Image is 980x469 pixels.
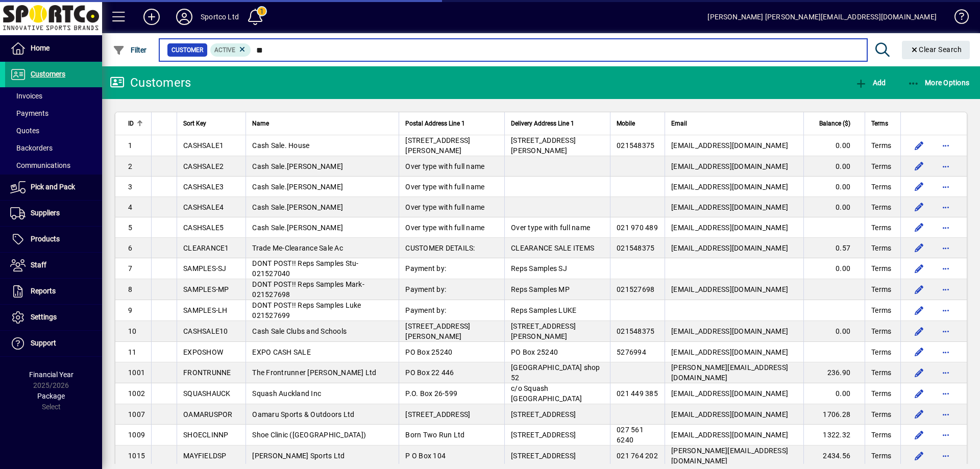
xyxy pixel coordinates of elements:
[31,287,56,295] span: Reports
[803,425,865,446] td: 1322.32
[252,368,376,377] span: The Frontrunner [PERSON_NAME] Ltd
[671,447,788,465] span: [PERSON_NAME][EMAIL_ADDRESS][DOMAIN_NAME]
[938,344,954,360] button: More options
[252,301,361,319] span: DONT POST!! Reps Samples Luke 021527699
[938,179,954,195] button: More options
[29,371,73,379] span: Financial Year
[168,8,201,26] button: Profile
[5,122,102,139] a: Quotes
[183,162,224,170] span: CASHSALE2
[617,118,658,129] div: Mobile
[671,363,788,382] span: [PERSON_NAME][EMAIL_ADDRESS][DOMAIN_NAME]
[511,431,576,439] span: [STREET_ADDRESS]
[31,339,56,347] span: Support
[911,240,927,256] button: Edit
[871,305,891,315] span: Terms
[110,75,191,91] div: Customers
[405,389,457,398] span: P.O. Box 26-599
[911,260,927,277] button: Edit
[871,409,891,419] span: Terms
[183,183,224,191] span: CASHSALE3
[938,302,954,318] button: More options
[31,261,46,269] span: Staff
[871,284,891,294] span: Terms
[252,410,354,418] span: Oamaru Sports & Outdoors Ltd
[511,348,558,356] span: PO Box 25240
[10,144,53,152] span: Backorders
[938,385,954,402] button: More options
[31,313,57,321] span: Settings
[5,175,102,200] a: Pick and Pack
[5,279,102,304] a: Reports
[911,281,927,298] button: Edit
[183,118,206,129] span: Sort Key
[5,227,102,252] a: Products
[128,264,132,273] span: 7
[911,302,927,318] button: Edit
[511,452,576,460] span: [STREET_ADDRESS]
[511,322,576,340] span: [STREET_ADDRESS][PERSON_NAME]
[617,452,658,460] span: 021 764 202
[252,452,345,460] span: [PERSON_NAME] Sports Ltd
[405,162,484,170] span: Over type with full name
[511,306,576,314] span: Reps Samples LUKE
[128,306,132,314] span: 9
[938,448,954,464] button: More options
[252,244,343,252] span: Trade Me-Clearance Sale Ac
[183,285,229,293] span: SAMPLES-MP
[902,41,970,59] button: Clear
[617,244,654,252] span: 021548375
[128,203,132,211] span: 4
[871,118,888,129] span: Terms
[10,92,42,100] span: Invoices
[803,197,865,217] td: 0.00
[671,348,788,356] span: [EMAIL_ADDRESS][DOMAIN_NAME]
[511,363,600,382] span: [GEOGRAPHIC_DATA] shop 52
[128,118,134,129] span: ID
[5,201,102,226] a: Suppliers
[405,224,484,232] span: Over type with full name
[10,161,70,169] span: Communications
[5,105,102,122] a: Payments
[803,177,865,197] td: 0.00
[5,331,102,356] a: Support
[128,389,145,398] span: 1002
[871,326,891,336] span: Terms
[911,219,927,236] button: Edit
[210,43,251,57] mat-chip: Activation Status: Active
[405,136,470,155] span: [STREET_ADDRESS][PERSON_NAME]
[128,348,137,356] span: 11
[405,285,446,293] span: Payment by:
[871,388,891,399] span: Terms
[803,156,865,177] td: 0.00
[671,162,788,170] span: [EMAIL_ADDRESS][DOMAIN_NAME]
[671,327,788,335] span: [EMAIL_ADDRESS][DOMAIN_NAME]
[511,244,594,252] span: CLEARANCE SALE ITEMS
[5,305,102,330] a: Settings
[405,306,446,314] span: Payment by:
[128,327,137,335] span: 10
[405,348,452,356] span: PO Box 25240
[128,183,132,191] span: 3
[252,259,358,278] span: DONT POST!! Reps Samples Stu-021527040
[671,244,788,252] span: [EMAIL_ADDRESS][DOMAIN_NAME]
[128,141,132,150] span: 1
[135,8,168,26] button: Add
[511,285,570,293] span: Reps Samples MP
[617,224,658,232] span: 021 970 489
[5,139,102,157] a: Backorders
[128,224,132,232] span: 5
[183,431,229,439] span: SHOECLINNP
[947,2,967,35] a: Knowledge Base
[405,322,470,340] span: [STREET_ADDRESS][PERSON_NAME]
[252,203,343,211] span: Cash Sale.[PERSON_NAME]
[911,137,927,154] button: Edit
[252,118,269,129] span: Name
[405,452,446,460] span: P O Box 104
[252,431,366,439] span: Shoe Clinic ([GEOGRAPHIC_DATA])
[911,199,927,215] button: Edit
[871,243,891,253] span: Terms
[31,44,50,52] span: Home
[201,9,239,25] div: Sportco Ltd
[252,348,311,356] span: EXPO CASH SALE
